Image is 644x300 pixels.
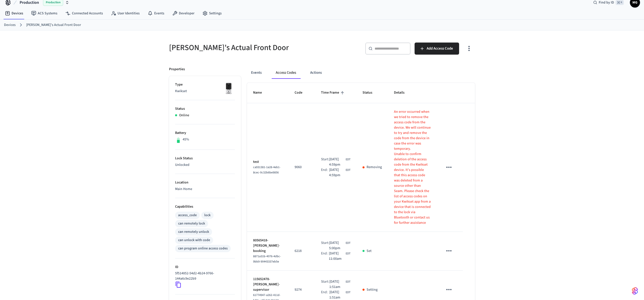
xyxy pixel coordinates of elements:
[175,82,235,87] p: Type
[295,165,309,170] p: 9060
[26,22,81,28] a: [PERSON_NAME]'s Actual Front Door
[295,248,309,254] p: 6218
[175,180,235,185] p: Location
[61,9,107,18] a: Connected Accounts
[321,240,329,251] div: Start:
[247,67,266,79] button: Events
[253,165,280,175] span: ca931381-1a28-4eb1-8cec-0c32b6be9856
[321,279,329,290] div: Start:
[175,271,233,281] p: 5f514852-54d2-4b24-9766-144a6c9e22b9
[295,89,309,97] span: Code
[198,9,226,18] a: Settings
[346,157,350,162] span: EDT
[632,287,638,295] img: SeamLogoGradient.69752ec5.svg
[367,287,378,292] p: Setting
[367,248,372,254] p: Set
[183,137,189,142] p: 45%
[321,89,346,97] span: Time Frame
[329,240,350,251] div: America/New_York
[178,213,197,218] div: access_code
[329,251,350,261] div: America/New_York
[175,156,235,161] p: Lock Status
[415,43,459,55] button: Add Access Code
[306,67,326,79] button: Actions
[175,162,235,168] p: Unlocked
[204,213,211,218] div: lock
[253,89,268,97] span: Name
[253,238,283,254] p: 80565418-[PERSON_NAME]-booking
[295,287,309,292] p: 9274
[169,67,185,72] p: Properties
[4,22,16,28] a: Devices
[321,167,329,178] div: End:
[168,9,198,18] a: Developer
[329,157,350,167] div: America/New_York
[427,45,453,52] span: Add Access Code
[346,241,350,245] span: EDT
[27,9,61,18] a: ACS Systems
[321,251,329,261] div: End:
[175,204,235,209] p: Capabilities
[175,89,235,94] p: Kwikset
[178,221,205,226] div: can remotely lock
[175,186,235,192] p: Main Home
[175,265,235,270] p: ID
[169,43,319,53] h5: [PERSON_NAME]'s Actual Front Door
[367,165,382,170] p: Removing
[394,89,411,97] span: Details
[222,82,235,95] img: Kwikset Halo Touchscreen Wifi Enabled Smart Lock, Polished Chrome, Front
[272,67,300,79] button: Access Codes
[329,251,345,261] span: [DATE] 11:00am
[363,89,379,97] span: Status
[253,277,283,292] p: 115652478-[PERSON_NAME]-supervisor
[1,9,27,18] a: Devices
[329,240,345,251] span: [DATE] 5:00pm
[329,167,350,178] div: America/New_York
[107,9,144,18] a: User Identities
[394,152,431,226] p: Unable to confirm deletion of the access code from the Kwikset device. It's possible that this ac...
[394,109,431,152] p: An error occurred when we tried to remove the access code from the device. We will continue to tr...
[346,290,350,295] span: EDT
[175,106,235,111] p: Status
[178,246,228,251] div: can program online access codes
[321,157,329,167] div: Start:
[178,238,210,243] div: can unlock with code
[346,168,350,172] span: EDT
[329,167,345,178] span: [DATE] 4:59pm
[179,113,189,118] p: Online
[329,279,345,290] span: [DATE] 1:51am
[346,280,350,284] span: EDT
[253,254,281,264] span: 8871a31b-4076-4dbc-9bb9-90443337eb5e
[247,67,475,79] div: ant example
[329,279,351,290] div: America/New_York
[144,9,168,18] a: Events
[178,229,209,235] div: can remotely unlock
[329,157,345,167] span: [DATE] 4:59pm
[175,130,235,136] p: Battery
[346,251,350,256] span: EDT
[253,159,283,165] p: test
